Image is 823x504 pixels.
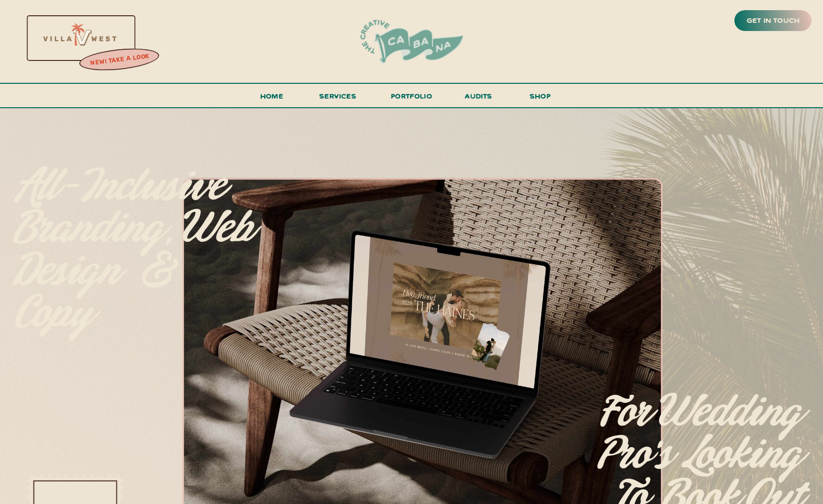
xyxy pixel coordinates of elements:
a: audits [464,89,494,107]
a: new! take a look [78,50,161,70]
a: services [317,89,359,108]
span: services [319,91,356,101]
a: get in touch [745,14,802,28]
a: shop [516,89,565,107]
a: portfolio [388,89,436,108]
p: All-inclusive branding, web design & copy [14,166,257,309]
a: Home [256,89,288,108]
